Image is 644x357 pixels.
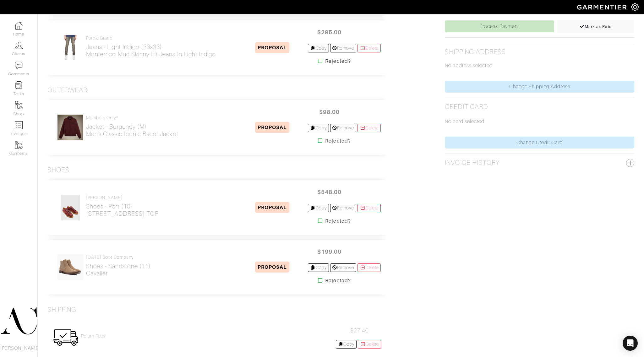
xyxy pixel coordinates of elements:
[86,203,158,217] h2: Shoes - Port (10) [STREET_ADDRESS] TOP
[308,124,329,132] a: Copy
[308,263,329,272] a: Copy
[325,217,351,225] strong: Rejected?
[445,103,488,111] h2: Credit Card
[86,255,151,260] h4: [DATE] Boot Company
[310,105,348,119] span: $98.00
[86,195,158,217] a: [PERSON_NAME] Shoes - Port (10)[STREET_ADDRESS] TOP
[86,43,216,58] h2: Jeans - Light Indigo (33x33) Monterrico Mud Skinny Fit Jeans in Light Indigo
[15,81,23,89] img: reminder-icon-8004d30b9f0a5d33ae49ab947aed9ed385cf756f9e5892f1edd6e32f2345188e.png
[15,41,23,49] img: clients-icon-6bae9207a08558b7cb47a8932f037763ab4055f8c8b6bfacd5dc20c3e0201464.png
[325,57,351,65] strong: Rejected?
[47,306,76,314] h3: Shipping
[330,44,356,52] a: Remove
[81,333,106,339] a: Return Fees
[15,101,23,109] img: garments-icon-b7da505a4dc4fd61783c78ac3ca0ef83fa9d6f193b1c9dc38574b1d14d53ca28.png
[15,141,23,149] img: garments-icon-b7da505a4dc4fd61783c78ac3ca0ef83fa9d6f193b1c9dc38574b1d14d53ca28.png
[445,81,634,93] a: Change Shipping Address
[86,35,216,41] h4: Purple Brand
[631,3,639,11] img: gear-icon-white-bd11855cb880d31180b6d7d6211b90ccbf57a29d726f0c71d8c61bd08dd39cc2.png
[445,62,634,69] p: No address selected
[86,255,151,277] a: [DATE] Boot Company Shoes - Sandstone (11)Cavalier
[330,204,356,212] a: Remove
[60,194,80,221] img: XhNgYm6u2amweFiRABhGVnfV
[330,263,356,272] a: Remove
[86,35,216,58] a: Purple Brand Jeans - Light Indigo (33x33)Monterrico Mud Skinny Fit Jeans in Light Indigo
[445,137,634,149] a: Change Credit Card
[310,245,348,258] span: $199.00
[86,115,178,121] h4: Members Only®
[357,124,381,132] a: Delete
[358,340,381,349] a: Delete
[357,204,381,212] a: Delete
[310,25,348,39] span: $295.00
[15,121,23,129] img: orders-icon-0abe47150d42831381b5fb84f609e132dff9fe21cb692f30cb5eec754e2cba89.png
[57,114,84,141] img: w7nx9fTUbv7JjByEAYLa3N9R
[255,122,289,133] span: PROPOSAL
[623,336,638,351] div: Open Intercom Messenger
[325,137,351,145] strong: Rejected?
[57,254,84,280] img: 54WGJ4VLcAR2e2C7YqZLV9Bx
[255,262,289,273] span: PROPOSAL
[47,166,69,174] h3: Shoes
[47,86,87,94] h3: Outerwear
[580,24,612,29] span: Mark as Paid
[308,204,329,212] a: Copy
[86,262,151,277] h2: Shoes - Sandstone (11) Cavalier
[330,124,356,132] a: Remove
[15,22,23,30] img: dashboard-icon-dbcd8f5a0b271acd01030246c82b418ddd0df26cd7fceb0bd07c9910d44c42f6.png
[574,2,631,13] img: garmentier-logo-header-white-b43fb05a5012e4ada735d5af1a66efaba907eab6374d6393d1fbf88cb4ef424d.png
[445,20,554,32] a: Process Payment
[255,42,289,53] span: PROPOSAL
[15,62,23,69] img: comment-icon-a0a6a9ef722e966f86d9cbdc48e553b5cf19dbc54f86b18d962a5391bc8f6eb6.png
[336,340,357,349] a: Copy
[86,115,178,138] a: Members Only® Jacket - Burgundy (M)Men's Classic Iconic Racer Jacket
[86,123,178,138] h2: Jacket - Burgundy (M) Men's Classic Iconic Racer Jacket
[310,185,348,199] span: $548.00
[255,202,289,213] span: PROPOSAL
[445,159,499,167] h2: Invoice History
[86,195,158,200] h4: [PERSON_NAME]
[325,277,351,284] strong: Rejected?
[557,20,634,32] a: Mark as Paid
[357,44,381,52] a: Delete
[445,48,506,56] h2: Shipping Address
[445,118,634,125] p: No card selected
[52,324,79,351] img: Womens_Shipping-0f0746b93696673c4592444dca31ff67b5a305f4a045d2d6c16441254fff223c.png
[350,327,369,334] span: $27.40
[308,44,329,52] a: Copy
[357,263,381,272] a: Delete
[60,35,81,61] img: Lumgncd4Hx6iEQAwZv3K1h53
